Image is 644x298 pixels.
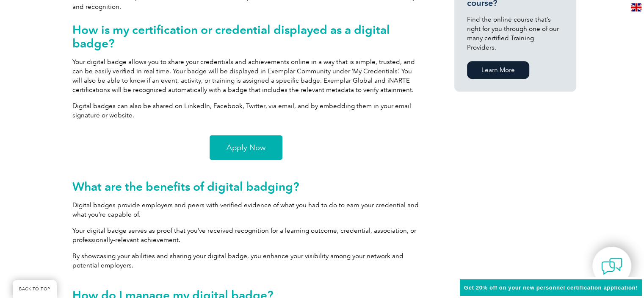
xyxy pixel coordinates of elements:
a: Apply Now [210,135,282,160]
img: en [631,3,641,11]
p: Digital badges can also be shared on LinkedIn, Facebook, Twitter, via email, and by embedding the... [72,101,420,120]
p: Your digital badge allows you to share your credentials and achievements online in a way that is ... [72,57,420,95]
img: contact-chat.png [601,256,622,277]
h2: How is my certification or credential displayed as a digital badge? [72,23,420,50]
p: Your digital badge serves as proof that you’ve received recognition for a learning outcome, crede... [72,226,420,245]
a: BACK TO TOP [13,280,57,298]
a: Learn More [467,61,529,79]
h2: What are the benefits of digital badging? [72,180,420,193]
p: Find the online course that’s right for you through one of our many certified Training Providers. [467,15,564,52]
span: Get 20% off on your new personnel certification application! [464,284,638,291]
p: Digital badges provide employers and peers with verified evidence of what you had to do to earn y... [72,201,420,219]
span: Apply Now [227,144,265,151]
p: By showcasing your abilities and sharing your digital badge, you enhance your visibility among yo... [72,251,420,270]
